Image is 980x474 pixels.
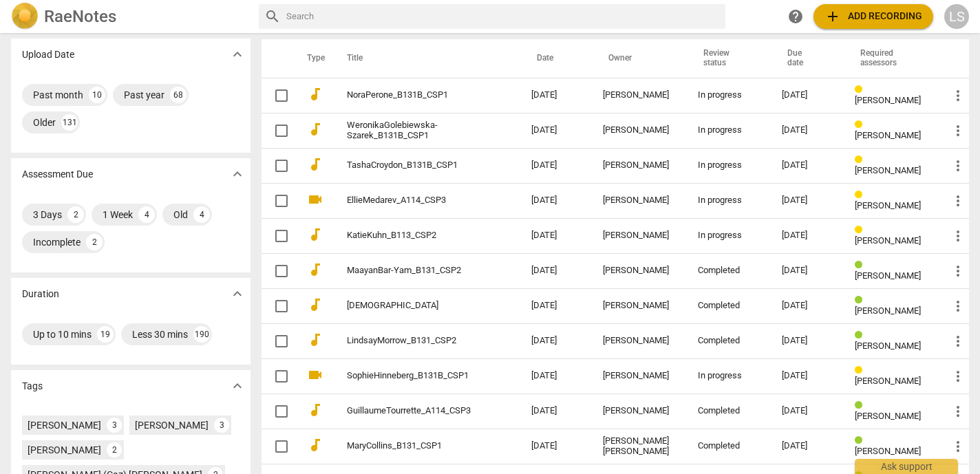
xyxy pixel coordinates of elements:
[603,371,677,381] div: [PERSON_NAME]
[347,195,482,206] a: EllieMedarev_A114_CSP3
[782,160,833,171] div: [DATE]
[950,228,966,244] span: more_vert
[214,418,229,433] div: 3
[855,120,868,130] span: Review status: in progress
[782,441,833,451] div: [DATE]
[33,88,83,102] div: Past month
[61,114,78,131] div: 131
[347,266,482,276] a: MaayanBar-Yam_B131_CSP2
[782,266,833,276] div: [DATE]
[603,90,677,100] div: [PERSON_NAME]
[132,327,188,341] div: Less 30 mins
[950,263,966,279] span: more_vert
[227,283,248,304] button: Show more
[950,193,966,209] span: more_vert
[950,403,966,420] span: more_vert
[855,85,868,95] span: Review status: in progress
[67,206,84,223] div: 2
[307,226,323,243] span: audiotrack
[698,301,760,311] div: Completed
[33,116,56,129] div: Older
[950,298,966,314] span: more_vert
[603,125,677,136] div: [PERSON_NAME]
[944,4,969,29] div: LS
[783,4,808,29] a: Help
[229,286,246,302] span: expand_more
[782,230,833,241] div: [DATE]
[307,156,323,173] span: audiotrack
[89,87,105,103] div: 10
[855,295,868,305] span: Review status: completed
[782,336,833,346] div: [DATE]
[855,155,868,165] span: Review status: in progress
[227,376,248,396] button: Show more
[698,406,760,416] div: Completed
[855,165,921,175] span: [PERSON_NAME]
[229,166,246,182] span: expand_more
[347,336,482,346] a: LindsayMorrow_B131_CSP2
[229,46,246,63] span: expand_more
[698,230,760,241] div: In progress
[782,371,833,381] div: [DATE]
[950,368,966,385] span: more_vert
[855,190,868,200] span: Review status: in progress
[855,270,921,281] span: [PERSON_NAME]
[698,266,760,276] div: Completed
[520,78,592,113] td: [DATE]
[855,411,921,421] span: [PERSON_NAME]
[782,301,833,311] div: [DATE]
[855,130,921,140] span: [PERSON_NAME]
[307,297,323,313] span: audiotrack
[844,39,939,78] th: Required assessors
[698,441,760,451] div: Completed
[193,326,210,343] div: 190
[603,266,677,276] div: [PERSON_NAME]
[771,39,844,78] th: Due date
[307,86,323,103] span: audiotrack
[347,120,482,141] a: WeronikaGolebiewska-Szarek_B131B_CSP1
[347,160,482,171] a: TashaCroydon_B131B_CSP1
[307,191,323,208] span: videocam
[855,400,868,411] span: Review status: completed
[307,121,323,138] span: audiotrack
[855,305,921,316] span: [PERSON_NAME]
[782,125,833,136] div: [DATE]
[520,394,592,429] td: [DATE]
[227,44,248,65] button: Show more
[603,195,677,206] div: [PERSON_NAME]
[520,429,592,464] td: [DATE]
[698,371,760,381] div: In progress
[347,301,482,311] a: [DEMOGRAPHIC_DATA]
[107,418,122,433] div: 3
[138,206,155,223] div: 4
[227,164,248,184] button: Show more
[698,160,760,171] div: In progress
[107,442,122,457] div: 2
[950,158,966,174] span: more_vert
[698,195,760,206] div: In progress
[173,208,188,222] div: Old
[855,95,921,105] span: [PERSON_NAME]
[44,7,116,26] h2: RaeNotes
[264,8,281,25] span: search
[520,113,592,148] td: [DATE]
[698,90,760,100] div: In progress
[520,39,592,78] th: Date
[824,8,922,25] span: Add recording
[286,6,720,28] input: Search
[347,230,482,241] a: KatieKuhn_B113_CSP2
[330,39,520,78] th: Title
[782,406,833,416] div: [DATE]
[603,160,677,171] div: [PERSON_NAME]
[347,371,482,381] a: SophieHinneberg_B131B_CSP1
[11,3,248,30] a: LogoRaeNotes
[782,195,833,206] div: [DATE]
[97,326,114,343] div: 19
[855,459,958,474] div: Ask support
[11,3,39,30] img: Logo
[824,8,841,25] span: add
[307,367,323,383] span: videocam
[855,341,921,351] span: [PERSON_NAME]
[135,418,209,432] div: [PERSON_NAME]
[86,234,103,250] div: 2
